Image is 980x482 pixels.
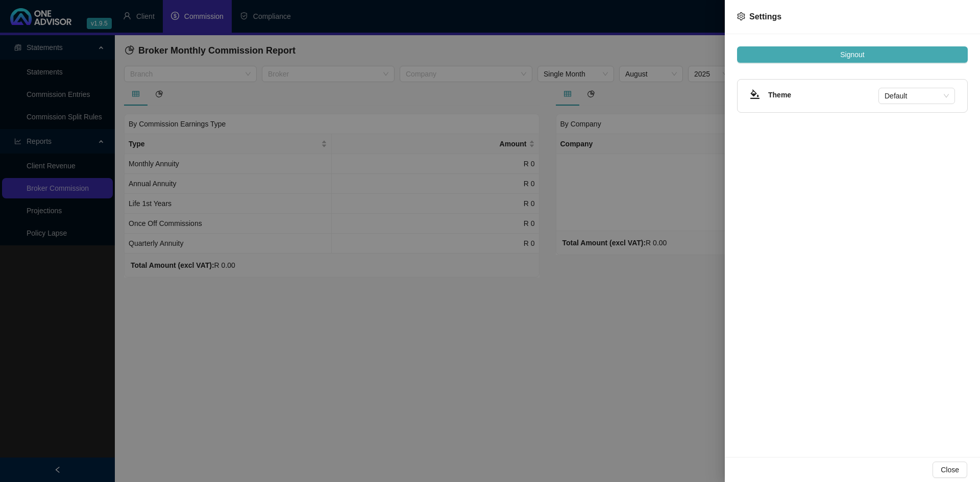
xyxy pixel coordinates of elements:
span: Signout [840,49,864,60]
span: bg-colors [750,89,760,99]
h4: Theme [768,89,878,100]
button: Close [933,462,967,478]
button: Signout [737,46,968,63]
span: Settings [749,12,781,21]
span: Default [885,88,949,104]
span: Close [941,464,959,475]
span: setting [737,12,745,20]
